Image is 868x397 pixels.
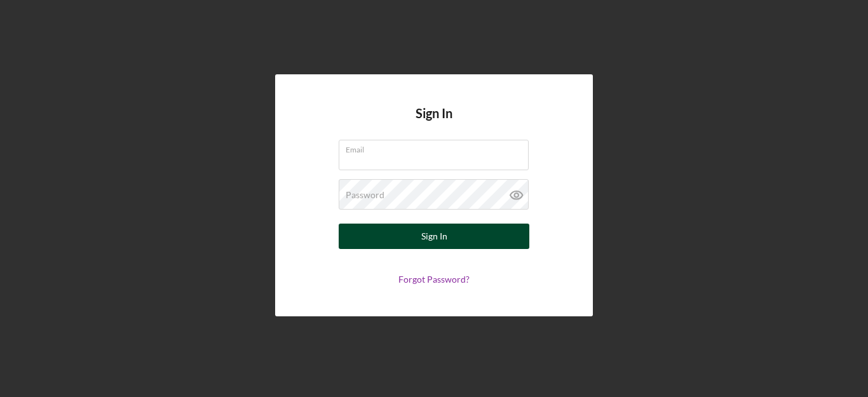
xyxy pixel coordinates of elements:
div: Sign In [421,224,447,249]
label: Email [346,140,529,154]
label: Password [346,190,384,200]
button: Sign In [339,224,529,249]
a: Forgot Password? [398,274,470,285]
h4: Sign In [416,106,452,140]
